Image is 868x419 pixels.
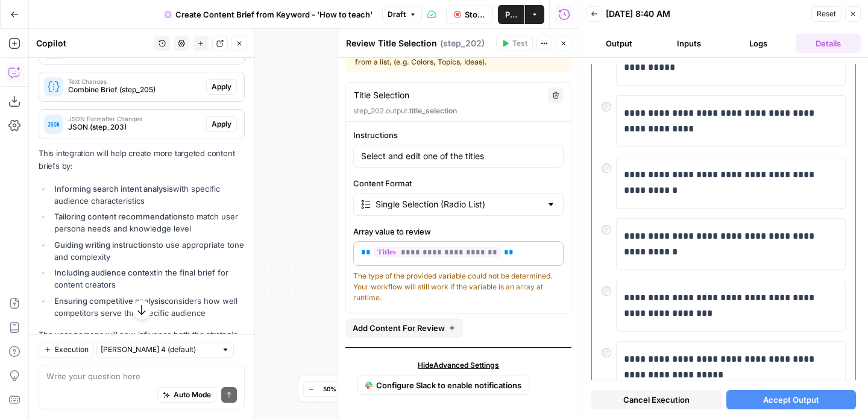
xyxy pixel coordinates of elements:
[418,360,499,371] span: Hide Advanced Settings
[353,177,564,189] label: Content Format
[763,394,819,406] span: Accept Output
[345,318,463,338] button: Add Content For Review
[796,34,861,53] button: Details
[726,34,791,53] button: Logs
[51,183,245,207] li: with specific audience characteristics
[206,79,237,95] button: Apply
[591,390,722,409] button: Cancel Execution
[354,89,409,101] textarea: Title Selection
[55,344,89,355] span: Execution
[39,147,245,172] p: This integration will help create more targeted content briefs by:
[101,344,216,356] input: Claude Sonnet 4 (default)
[212,119,231,130] span: Apply
[365,378,373,392] img: Slack
[817,8,836,19] span: Reset
[68,78,201,84] span: Text Changes
[353,271,564,303] div: The type of the provided variable could not be determined. Your workflow will still work if the v...
[175,8,373,20] span: Create Content Brief from Keyword - 'How to teach'
[68,122,201,133] span: JSON (step_203)
[51,239,245,263] li: to use appropriate tone and complexity
[54,212,187,221] strong: Tailoring content recommendations
[353,129,564,141] label: Instructions
[174,389,211,400] span: Auto Mode
[357,376,529,395] a: SlackConfigure Slack to enable notifications
[353,106,564,116] p: step_202.output.
[465,8,486,20] span: Stop Run
[505,8,517,20] span: Publish
[51,295,245,319] li: considers how well competitors serve this specific audience
[376,198,541,210] input: Single Selection (Radio List)
[512,38,527,49] span: Test
[353,225,564,238] label: Array value to review
[51,266,245,291] li: in the final brief for content creators
[346,37,437,49] textarea: Review Title Selection
[496,36,533,51] button: Test
[54,268,156,277] strong: Including audience context
[68,116,201,122] span: JSON Formatter Changes
[54,296,165,306] strong: Ensuring competitive analysis
[212,81,231,92] span: Apply
[811,6,841,22] button: Reset
[440,37,485,49] span: ( step_202 )
[36,37,151,49] div: Copilot
[388,9,406,20] span: Draft
[206,116,237,132] button: Apply
[409,106,457,115] span: title_selection
[54,240,156,250] strong: Guiding writing instructions
[54,184,173,194] strong: Informing search intent analysis
[376,379,521,391] span: Configure Slack to enable notifications
[656,34,722,53] button: Inputs
[68,84,201,95] span: Combine Brief (step_205)
[498,5,524,24] button: Publish
[157,5,380,24] button: Create Content Brief from Keyword - 'How to teach'
[39,342,94,358] button: Execution
[623,394,690,406] span: Cancel Execution
[39,329,245,380] p: The user persona will now influence both the strategic analysis and practical content creation gu...
[382,7,422,22] button: Draft
[353,322,445,334] span: Add Content For Review
[587,34,652,53] button: Output
[361,150,556,162] input: Enter instructions for what needs to be reviewed
[51,210,245,235] li: to match user persona needs and knowledge level
[446,5,494,24] button: Stop Run
[726,390,857,409] button: Accept Output
[157,387,216,403] button: Auto Mode
[323,384,336,394] span: 50%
